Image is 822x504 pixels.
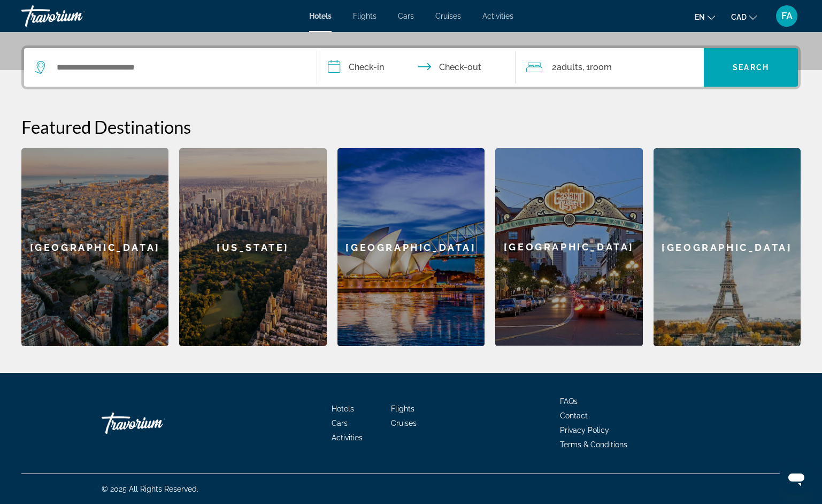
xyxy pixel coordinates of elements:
[317,48,516,87] button: Check in and out dates
[557,62,582,72] span: Adults
[695,9,715,25] button: Change language
[773,5,801,27] button: User Menu
[516,48,704,87] button: Travelers: 2 adults, 0 children
[332,433,363,442] a: Activities
[731,9,757,25] button: Change currency
[781,11,793,21] span: FA
[398,12,414,20] a: Cars
[102,485,198,493] span: © 2025 All Rights Reserved.
[391,419,417,427] a: Cruises
[309,12,332,20] a: Hotels
[582,60,612,75] span: , 1
[102,407,209,439] a: Travorium
[179,148,326,346] a: [US_STATE]
[704,48,798,87] button: Search
[560,397,578,406] a: FAQs
[560,411,588,420] a: Contact
[779,461,813,495] iframe: Bouton de lancement de la fenêtre de messagerie
[560,440,627,449] a: Terms & Conditions
[590,62,612,72] span: Room
[435,12,461,20] a: Cruises
[24,48,798,87] div: Search widget
[654,148,801,346] a: [GEOGRAPHIC_DATA]
[552,60,582,75] span: 2
[332,419,348,427] a: Cars
[495,148,642,346] a: [GEOGRAPHIC_DATA]
[21,148,168,346] a: [GEOGRAPHIC_DATA]
[731,13,747,21] span: CAD
[560,426,609,434] a: Privacy Policy
[482,12,513,20] a: Activities
[332,404,354,413] a: Hotels
[695,13,705,21] span: en
[733,63,769,72] span: Search
[391,404,414,413] a: Flights
[353,12,377,20] a: Flights
[21,2,128,30] a: Travorium
[21,116,801,138] h2: Featured Destinations
[337,148,485,346] a: [GEOGRAPHIC_DATA]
